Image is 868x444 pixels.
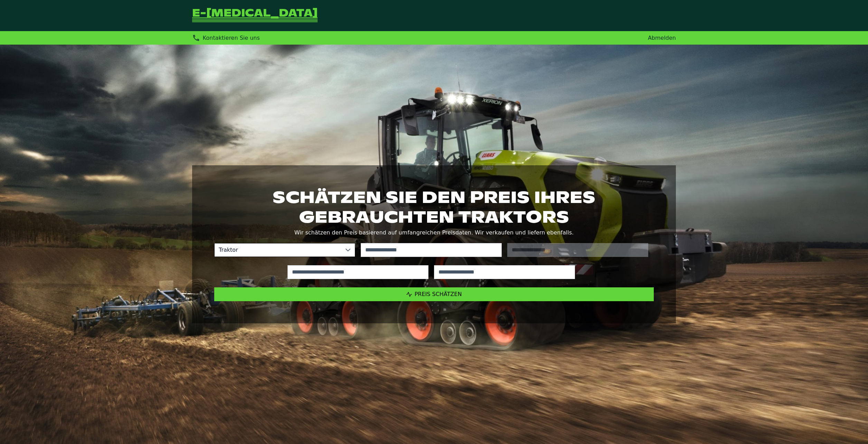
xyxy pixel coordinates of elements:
button: Preis schätzen [214,287,654,301]
p: Wir schätzen den Preis basierend auf umfangreichen Preisdaten. Wir verkaufen und liefern ebenfalls. [214,228,654,238]
span: Preis schätzen [415,291,462,297]
div: Kontaktieren Sie uns [192,34,260,42]
a: Abmelden [648,35,676,41]
h1: Schätzen Sie den Preis Ihres gebrauchten Traktors [214,187,654,226]
span: Kontaktieren Sie uns [203,35,260,41]
span: Traktor [215,243,341,257]
a: Zurück zur Startseite [192,8,318,23]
